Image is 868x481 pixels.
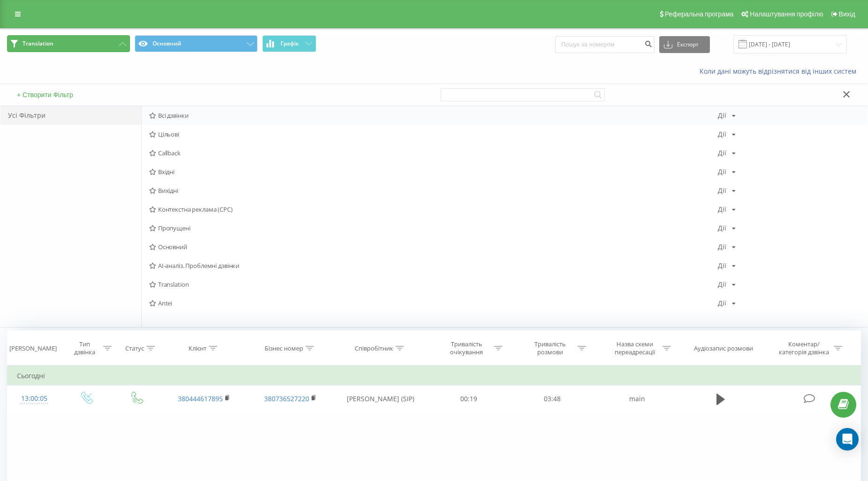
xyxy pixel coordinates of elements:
span: Вихід [839,10,855,18]
td: 03:48 [510,385,594,412]
span: Цільові [149,131,718,137]
div: Дії [718,225,726,231]
span: Вхідні [149,168,718,175]
span: Реферальна програма [665,10,734,18]
div: Дії [718,168,726,175]
span: Antei [149,300,718,306]
div: Дії [718,150,726,156]
div: Дії [718,206,726,213]
div: Тривалість розмови [525,340,575,356]
span: AI-аналіз. Проблемні дзвінки [149,262,718,269]
div: Дії [718,131,726,137]
button: Translation [7,35,130,52]
div: Коментар/категорія дзвінка [777,340,831,356]
span: Пропущені [149,225,718,231]
div: Тривалість очікування [442,340,492,356]
td: [PERSON_NAME] (SIP) [334,385,427,412]
button: Закрити [840,90,853,100]
td: 00:19 [427,385,511,412]
a: 380444617895 [178,394,223,403]
div: Дії [718,112,726,119]
div: Дії [718,187,726,194]
span: Контекстна реклама (CPC) [149,206,718,213]
td: Сьогодні [8,366,861,385]
div: Клієнт [189,344,206,352]
div: Аудіозапис розмови [694,344,753,352]
div: Співробітник [355,344,393,352]
div: 13:00:05 [17,389,51,408]
button: Основний [135,35,258,52]
td: main [594,385,681,412]
div: Усі Фільтри [0,106,141,125]
span: Основний [149,244,718,250]
span: Графік [281,40,299,47]
div: Дії [718,300,726,306]
div: Назва схеми переадресації [610,340,660,356]
div: Дії [718,262,726,269]
span: Вихідні [149,187,718,194]
span: Translation [149,281,718,288]
span: Translation [23,40,53,47]
button: + Створити Фільтр [14,91,76,99]
div: Бізнес номер [265,344,303,352]
div: Дії [718,281,726,288]
a: Коли дані можуть відрізнятися вiд інших систем [700,67,861,76]
input: Пошук за номером [555,36,655,53]
span: Налаштування профілю [750,10,823,18]
button: Експорт [659,36,710,53]
button: Графік [262,35,316,52]
div: Статус [125,344,144,352]
span: Callback [149,150,718,156]
div: [PERSON_NAME] [9,344,57,352]
div: Open Intercom Messenger [836,428,859,450]
span: Всі дзвінки [149,112,718,119]
a: 380736527220 [264,394,309,403]
div: Тип дзвінка [69,340,101,356]
div: Дії [718,244,726,250]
